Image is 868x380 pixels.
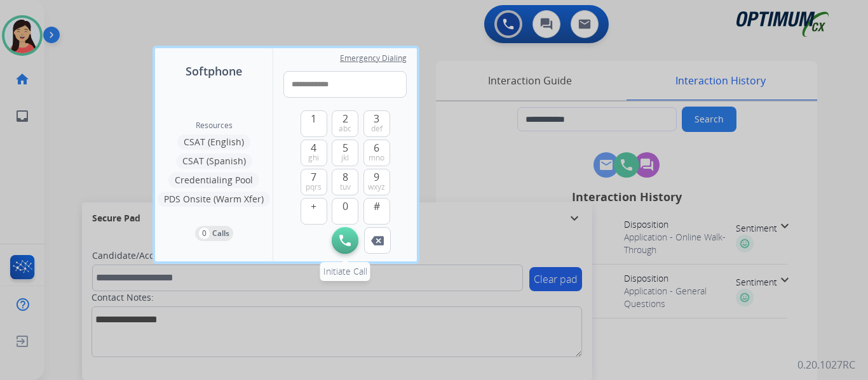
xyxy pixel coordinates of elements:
button: 4ghi [301,140,327,166]
button: 2abc [332,110,358,137]
button: Credentialing Pool [168,173,259,188]
button: 0 [332,198,358,225]
button: 8tuv [332,169,358,195]
span: + [311,199,316,214]
button: # [363,198,390,225]
span: 9 [374,169,379,185]
span: Resources [196,121,233,131]
img: call-button [339,235,351,246]
button: 0Calls [195,226,233,241]
p: Calls [212,228,229,239]
span: ghi [308,153,319,163]
span: 2 [342,111,348,126]
span: 5 [342,140,348,155]
span: def [371,124,383,134]
span: Initiate Call [323,265,367,277]
button: PDS Onsite (Warm Xfer) [158,192,270,207]
span: 8 [342,169,348,185]
p: 0.20.1027RC [797,357,855,372]
button: 6mno [363,140,390,166]
span: 1 [311,111,316,126]
p: 0 [199,228,210,239]
button: Initiate Call [332,227,358,254]
span: Softphone [186,62,242,80]
button: 3def [363,110,390,137]
span: wxyz [368,182,385,192]
span: # [374,199,380,214]
span: mno [369,153,384,163]
button: 9wxyz [363,169,390,195]
button: 5jkl [332,140,358,166]
img: call-button [371,236,384,246]
button: + [301,198,327,225]
span: 4 [311,140,316,155]
button: CSAT (English) [177,134,250,150]
span: jkl [341,153,349,163]
span: 3 [374,111,379,126]
span: abc [339,124,351,134]
span: 0 [342,199,348,214]
span: 7 [311,169,316,185]
button: 1 [301,110,327,137]
span: 6 [374,140,379,155]
span: tuv [340,182,351,192]
button: 7pqrs [301,169,327,195]
span: Emergency Dialing [340,53,407,63]
span: pqrs [306,182,322,192]
button: CSAT (Spanish) [176,154,252,169]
